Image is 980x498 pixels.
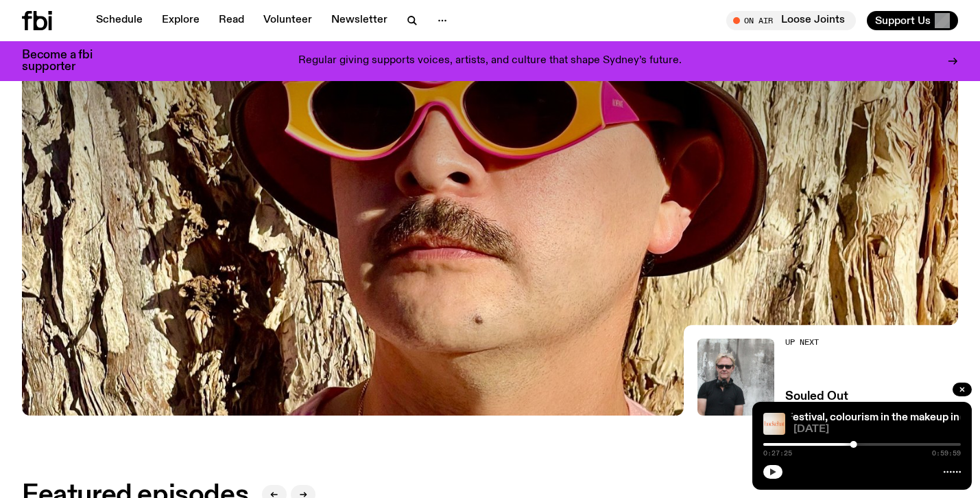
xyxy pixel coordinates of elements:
[88,11,151,30] a: Schedule
[697,339,774,416] img: Stephen looks directly at the camera, wearing a black tee, black sunglasses and headphones around...
[785,339,887,346] h2: Up Next
[22,49,110,73] h3: Become a fbi supporter
[793,425,961,435] span: [DATE]
[932,450,961,457] span: 0:59:59
[867,11,958,30] button: Support Us
[255,11,320,30] a: Volunteer
[785,391,848,403] a: Souled Out
[763,450,792,457] span: 0:27:25
[875,14,931,27] span: Support Us
[298,55,682,67] p: Regular giving supports voices, artists, and culture that shape Sydney’s future.
[154,11,208,30] a: Explore
[211,11,252,30] a: Read
[726,11,856,30] button: On AirLoose Joints
[323,11,396,30] a: Newsletter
